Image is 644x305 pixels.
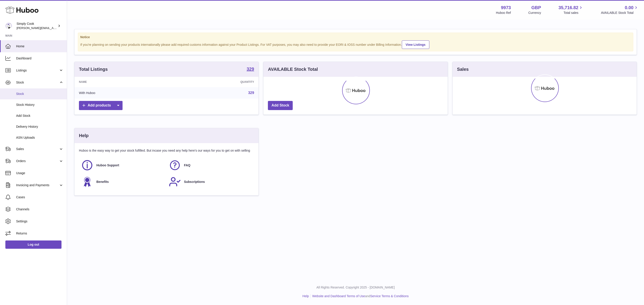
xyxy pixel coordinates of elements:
[80,35,631,39] strong: Notice
[79,66,108,72] h3: Total Listings
[16,159,59,163] span: Orders
[558,5,583,15] a: 35,716.82 Total sales
[16,68,59,73] span: Listings
[16,147,59,151] span: Sales
[16,171,64,175] span: Usage
[169,176,252,188] a: Subscriptions
[16,92,64,96] span: Stock
[81,176,164,188] a: Benefits
[81,159,164,171] a: Huboo Support
[303,294,309,298] a: Help
[169,159,252,171] a: FAQ
[17,22,57,30] div: Simply Cook
[79,148,254,153] p: Huboo is the easy way to get your stock fulfilled. But incase you need any help here's our ways f...
[563,11,583,15] span: Total sales
[457,66,469,72] h3: Sales
[184,180,205,184] span: Subscriptions
[79,133,89,139] h3: Help
[16,231,64,236] span: Returns
[16,125,64,129] span: Delivery History
[74,77,172,87] th: Name
[74,87,172,99] td: With Huboo
[5,23,12,29] img: emma@simplycook.com
[268,66,318,72] h3: AVAILABLE Stock Total
[247,67,254,71] strong: 329
[16,183,59,187] span: Invoicing and Payments
[17,26,90,30] span: [PERSON_NAME][EMAIL_ADDRESS][DOMAIN_NAME]
[16,103,64,107] span: Stock History
[312,294,365,298] a: Website and Dashboard Terms of Use
[16,195,64,199] span: Cases
[79,101,123,110] a: Add products
[96,180,109,184] span: Benefits
[5,240,61,249] a: Log out
[402,40,429,49] a: View Listings
[16,219,64,224] span: Settings
[247,67,254,72] a: 329
[601,11,639,15] span: AVAILABLE Stock Total
[16,44,64,48] span: Home
[248,91,254,95] a: 329
[96,163,119,167] span: Huboo Support
[531,5,541,11] strong: GBP
[71,285,640,290] p: All Rights Reserved. Copyright 2025 - [DOMAIN_NAME]
[16,207,64,211] span: Channels
[625,5,633,11] span: 0.00
[16,136,64,140] span: ASN Uploads
[601,5,639,15] a: 0.00 AVAILABLE Stock Total
[16,114,64,118] span: Add Stock
[268,101,293,110] a: Add Stock
[80,40,631,49] div: If you're planning on sending your products internationally please add required customs informati...
[501,5,511,11] strong: 9973
[496,11,511,15] div: Huboo Ref
[16,80,59,85] span: Stock
[172,77,258,87] th: Quantity
[528,11,541,15] div: Currency
[311,294,409,298] li: and
[558,5,578,11] span: 35,716.82
[370,294,409,298] a: Service Terms & Conditions
[16,56,64,61] span: Dashboard
[184,163,191,167] span: FAQ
